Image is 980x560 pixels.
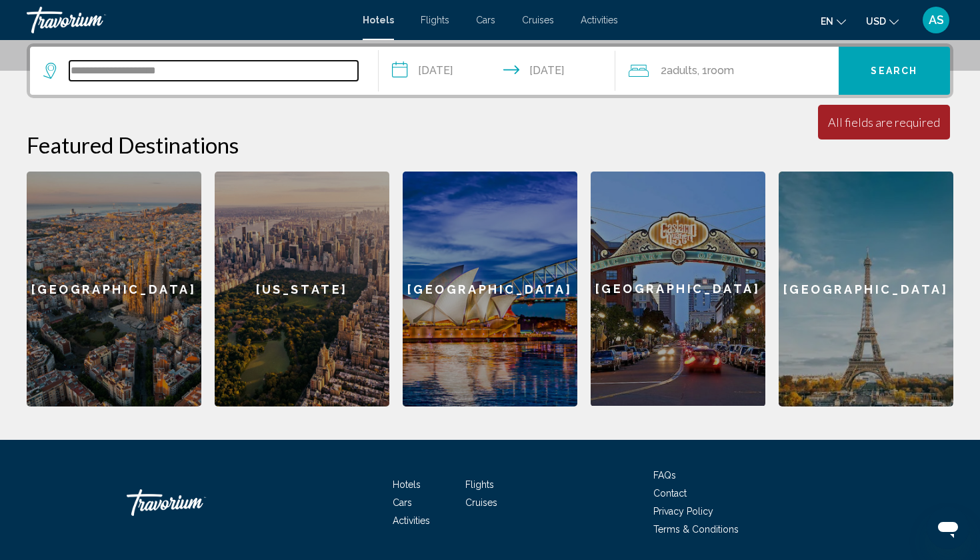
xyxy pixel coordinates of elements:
a: [GEOGRAPHIC_DATA] [403,172,577,406]
span: en [821,16,833,27]
a: Terms & Conditions [653,524,739,535]
a: Privacy Policy [653,506,713,517]
span: Room [707,64,734,77]
a: Flights [465,479,494,490]
div: Search widget [30,47,950,95]
a: Flights [421,15,449,25]
a: Cars [476,15,495,25]
button: Change currency [866,11,899,31]
a: Activities [581,15,618,25]
span: 2 [661,61,697,80]
h2: Featured Destinations [27,131,953,158]
div: All fields are required [828,115,940,129]
span: Adults [667,64,697,77]
a: [US_STATE] [215,172,389,406]
a: Cars [393,497,412,508]
a: Travorium [127,483,260,523]
button: Change language [821,11,846,31]
span: Search [871,66,917,77]
a: Cruises [522,15,554,25]
a: Travorium [27,7,349,33]
a: Activities [393,515,430,526]
a: Contact [653,488,687,499]
button: Search [839,47,951,95]
iframe: Button to launch messaging window [927,507,969,549]
a: [GEOGRAPHIC_DATA] [779,172,953,406]
a: [GEOGRAPHIC_DATA] [591,172,765,406]
a: [GEOGRAPHIC_DATA] [27,172,201,406]
a: FAQs [653,470,676,481]
button: Travelers: 2 adults, 0 children [615,47,839,95]
span: USD [866,16,886,27]
button: User Menu [919,6,953,34]
a: Hotels [393,479,421,490]
span: , 1 [697,61,734,80]
a: Cruises [465,497,497,508]
button: Check-in date: Aug 24, 2025 Check-out date: Aug 30, 2025 [379,47,615,95]
a: Hotels [363,15,394,25]
span: AS [929,13,944,27]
